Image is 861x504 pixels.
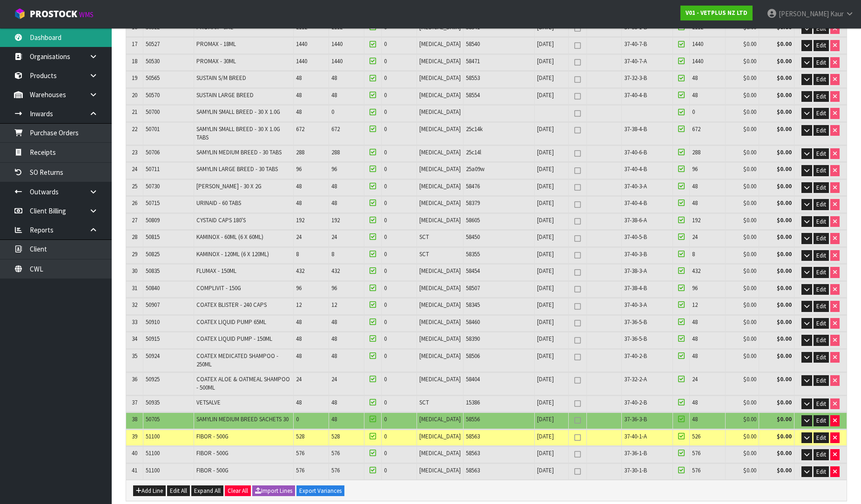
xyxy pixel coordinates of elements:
[196,250,269,258] span: KAMINOX - 120ML (6 X 120ML)
[537,165,554,173] span: [DATE]
[816,234,826,242] span: Edit
[779,9,829,18] span: [PERSON_NAME]
[132,301,137,309] span: 32
[743,267,756,275] span: $0.00
[743,318,756,326] span: $0.00
[816,25,826,33] span: Edit
[814,199,829,210] button: Edit
[384,23,387,31] span: 0
[384,57,387,65] span: 0
[132,125,137,133] span: 22
[816,252,826,259] span: Edit
[466,57,480,65] span: 58471
[331,165,337,173] span: 96
[466,233,480,241] span: 58450
[331,250,334,258] span: 8
[816,268,826,276] span: Edit
[692,216,700,224] span: 192
[814,40,829,51] button: Edit
[466,23,480,31] span: 58541
[537,267,554,275] span: [DATE]
[777,250,792,258] strong: $0.00
[132,250,137,258] span: 29
[384,216,387,224] span: 0
[816,126,826,134] span: Edit
[132,284,137,292] span: 31
[14,8,26,20] img: cube-alt.png
[743,199,756,207] span: $0.00
[331,233,337,241] span: 24
[419,165,461,173] span: [MEDICAL_DATA]
[692,284,698,292] span: 96
[132,216,137,224] span: 27
[537,216,554,224] span: [DATE]
[466,74,480,82] span: 58553
[331,74,337,82] span: 48
[777,301,792,309] strong: $0.00
[624,250,647,258] span: 37-40-3-B
[814,352,829,363] button: Edit
[814,23,829,34] button: Edit
[692,267,700,275] span: 432
[146,318,160,326] span: 50910
[814,182,829,193] button: Edit
[196,233,263,241] span: KAMINOX - 60ML (6 X 60ML)
[816,468,826,476] span: Edit
[331,23,343,31] span: 2112
[419,125,461,133] span: [MEDICAL_DATA]
[777,125,792,133] strong: $0.00
[814,250,829,261] button: Edit
[814,284,829,295] button: Edit
[196,267,236,275] span: FLUMAX - 150ML
[79,10,94,19] small: WMS
[816,41,826,49] span: Edit
[196,91,254,99] span: SUSTAIN LARGE BREED
[743,108,756,116] span: $0.00
[537,182,554,190] span: [DATE]
[466,148,481,156] span: 25c14l
[196,40,236,48] span: PROMAX - 18ML
[196,57,236,65] span: PROMAX - 30ML
[194,487,221,495] span: Expand All
[296,182,302,190] span: 48
[331,40,343,48] span: 1440
[466,267,480,275] span: 58454
[146,250,160,258] span: 50825
[466,125,483,133] span: 25c14k
[331,182,337,190] span: 48
[466,318,480,326] span: 58460
[146,148,160,156] span: 50706
[624,74,647,82] span: 37-32-3-B
[296,318,302,326] span: 48
[146,40,160,48] span: 50527
[692,23,703,31] span: 2112
[814,398,829,410] button: Edit
[777,199,792,207] strong: $0.00
[816,59,826,66] span: Edit
[419,216,461,224] span: [MEDICAL_DATA]
[816,200,826,208] span: Edit
[777,165,792,173] strong: $0.00
[624,125,647,133] span: 37-38-4-B
[331,284,337,292] span: 96
[537,233,554,241] span: [DATE]
[419,91,461,99] span: [MEDICAL_DATA]
[196,318,266,326] span: COATEX LIQUID PUMP 65ML
[537,250,554,258] span: [DATE]
[196,165,278,173] span: SAMYLIN LARGE BREED - 30 TABS
[419,267,461,275] span: [MEDICAL_DATA]
[777,267,792,275] strong: $0.00
[777,182,792,190] strong: $0.00
[816,434,826,442] span: Edit
[537,91,554,99] span: [DATE]
[814,375,829,386] button: Edit
[692,74,698,82] span: 48
[331,57,343,65] span: 1440
[777,284,792,292] strong: $0.00
[296,108,302,116] span: 48
[814,432,829,444] button: Edit
[816,285,826,293] span: Edit
[814,449,829,460] button: Edit
[196,125,280,141] span: SAMYLIN SMALL BREED - 30 X 1.0G TABS
[384,91,387,99] span: 0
